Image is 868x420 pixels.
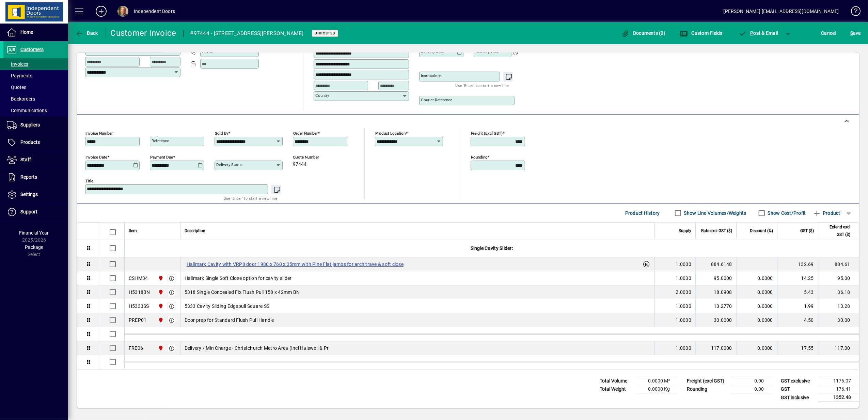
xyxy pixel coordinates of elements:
div: 95.0000 [700,275,732,282]
span: Description [185,227,205,235]
mat-label: Rounding [471,155,487,160]
button: Product [809,207,844,219]
div: 884.6148 [700,261,732,268]
span: S [850,30,853,36]
div: Independent Doors [134,6,175,17]
mat-label: Courier Reference [421,97,452,102]
span: 1.0000 [676,303,692,310]
td: GST exclusive [777,377,818,385]
mat-label: Reference [152,138,169,143]
td: Freight (excl GST) [683,377,731,385]
button: Documents (0) [620,27,667,39]
div: H5333SS [129,303,149,310]
span: Documents (0) [621,30,666,36]
span: Christchurch [156,302,164,310]
td: 0.00 [731,377,772,385]
span: 1.0000 [676,261,692,268]
td: GST [777,385,818,393]
td: GST inclusive [777,393,818,402]
a: Knowledge Base [846,1,859,24]
span: 1.0000 [676,275,692,282]
span: Backorders [7,96,35,102]
span: Hallmark Single Soft Close option for cavity slider [185,275,292,282]
span: Settings [20,192,38,197]
div: 117.0000 [700,345,732,351]
span: Extend excl GST ($) [822,223,850,238]
span: 1.0000 [676,345,692,351]
span: ave [850,28,861,39]
button: Cancel [820,27,838,39]
span: Products [20,139,40,145]
mat-label: Product location [375,131,406,136]
div: #97444 - [STREET_ADDRESS][PERSON_NAME] [190,28,304,39]
button: Product History [622,207,663,219]
span: Delivery / Min Charge - Christchurch Metro Area (Incl Halswell & Pr [185,345,329,351]
td: 13.28 [818,299,859,313]
button: Back [74,27,100,39]
a: Quotes [3,81,68,93]
span: Back [75,30,98,36]
div: CSHM34 [129,275,148,282]
div: Single Cavity Slider: [125,239,859,257]
label: Hallmark Cavity with VRP8 door 1980 x 760 x 35mm with Pine Flat jambs for architrave & soft close [185,260,406,268]
span: 5318 Single Concealed Fix Flush Pull 158 x 42mm BN [185,289,300,296]
td: 884.61 [818,257,859,271]
span: Support [20,209,37,214]
span: Communications [7,108,47,113]
span: Invoices [7,61,28,67]
span: 2.0000 [676,289,692,296]
a: Products [3,134,68,151]
app-page-header-button: Back [68,27,106,39]
label: Show Line Volumes/Weights [683,210,746,216]
span: Cancel [821,28,836,39]
td: 0.0000 Kg [637,385,678,393]
span: Rate excl GST ($) [701,227,732,235]
span: Door prep for Standard Flush Pull Handle [185,317,274,324]
td: Total Weight [596,385,637,393]
div: PREP01 [129,317,147,324]
span: 97444 [293,162,306,167]
div: [PERSON_NAME] [EMAIL_ADDRESS][DOMAIN_NAME] [724,6,839,17]
mat-label: Invoice date [85,155,107,160]
span: P [751,30,754,36]
a: Payments [3,70,68,81]
span: Product History [625,208,660,219]
td: 176.41 [818,385,859,393]
a: Suppliers [3,117,68,134]
span: Quote number [293,155,334,160]
a: Settings [3,186,68,203]
span: Customers [20,47,44,52]
mat-hint: Use 'Enter' to start a new line [224,194,277,202]
mat-label: Payment due [150,155,173,160]
label: Show Cost/Profit [767,210,806,216]
span: 5333 Cavity Sliding Edgepull Square SS [185,303,270,310]
mat-label: Sold by [215,131,228,136]
span: Reports [20,174,37,180]
span: Payments [7,73,32,78]
td: 0.0000 [736,285,777,299]
span: Financial Year [19,230,49,236]
td: 1176.07 [818,377,859,385]
a: Backorders [3,93,68,105]
span: Christchurch [156,288,164,296]
div: H5318BN [129,289,150,296]
mat-label: Freight (excl GST) [471,131,503,136]
td: 14.25 [777,271,818,285]
td: Total Volume [596,377,637,385]
td: 0.00 [731,385,772,393]
span: Home [20,29,33,35]
div: 18.0908 [700,289,732,296]
div: FRE06 [129,345,143,351]
div: Customer Invoice [111,28,176,39]
span: Christchurch [156,316,164,324]
button: Custom Fields [678,27,724,39]
td: 0.0000 [736,271,777,285]
a: Home [3,24,68,41]
td: 5.43 [777,285,818,299]
a: Support [3,204,68,221]
a: Reports [3,169,68,186]
span: Unposted [315,31,335,35]
mat-label: Title [85,179,93,183]
span: Package [25,244,43,250]
span: Suppliers [20,122,40,127]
